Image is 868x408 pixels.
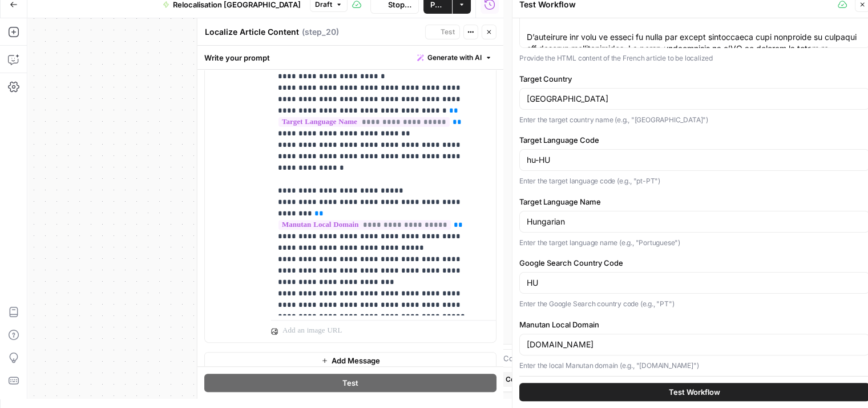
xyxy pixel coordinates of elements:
span: Test [441,27,455,37]
div: Write your prompt [197,46,503,69]
textarea: Localize Article Content [205,26,299,38]
input: manutan.pt [527,339,862,350]
span: Test Workflow [669,386,720,398]
span: Copy [505,374,522,385]
span: Add Message [331,355,380,366]
button: Test [425,25,460,39]
button: Add Message [204,352,496,369]
button: Test [204,374,496,392]
span: ( step_20 ) [302,26,339,38]
span: Test [342,377,358,389]
span: Generate with AI [427,53,482,63]
button: Generate with AI [413,50,496,65]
